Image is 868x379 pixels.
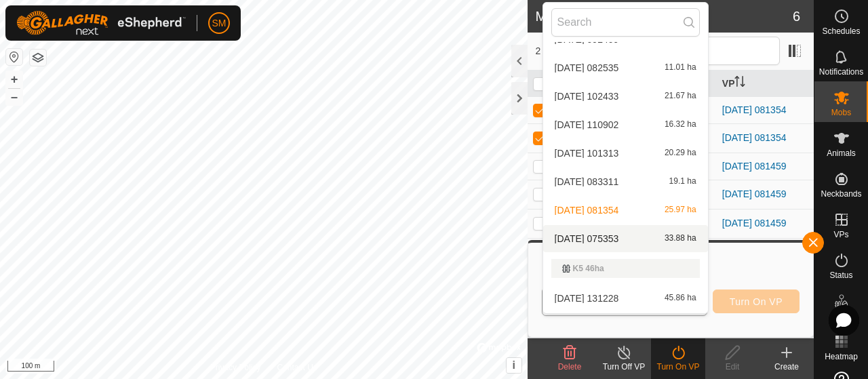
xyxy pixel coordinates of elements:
[793,6,800,26] span: 6
[821,190,861,198] span: Neckbands
[825,353,858,361] span: Heatmap
[665,63,696,73] span: 11.01 ha
[722,104,787,115] a: [DATE] 081354
[512,359,515,371] span: i
[543,54,708,81] li: 2025-07-31 082535
[665,120,696,129] span: 16.32 ha
[722,132,787,143] a: [DATE] 081354
[536,8,793,24] h2: Mobs
[277,361,317,374] a: Contact Us
[210,361,261,374] a: Privacy Policy
[543,168,708,195] li: 2025-08-07 083311
[6,89,22,105] button: –
[722,188,787,199] a: [DATE] 081459
[543,197,708,224] li: 2025-08-09 081354
[759,361,814,373] div: Create
[665,148,696,158] span: 20.29 ha
[555,205,619,215] span: [DATE] 081354
[730,296,783,307] span: Turn On VP
[555,92,619,101] span: [DATE] 102433
[717,71,814,97] th: VP
[6,71,22,87] button: +
[734,78,745,89] p-sorticon: Activate to sort
[713,290,800,313] button: Turn On VP
[562,264,689,273] div: K5 46ha
[597,361,651,373] div: Turn Off VP
[669,177,696,186] span: 19.1 ha
[665,294,696,303] span: 45.86 ha
[827,149,856,157] span: Animals
[555,234,619,243] span: [DATE] 075353
[543,111,708,138] li: 2025-08-04 110902
[555,294,619,303] span: [DATE] 131228
[665,205,696,215] span: 25.97 ha
[543,83,708,110] li: 2025-08-01 102433
[212,16,226,31] span: SM
[507,358,521,373] button: i
[6,49,22,65] button: Reset Map
[822,27,860,35] span: Schedules
[555,177,619,186] span: [DATE] 083311
[16,11,186,35] img: Gallagher Logo
[722,161,787,172] a: [DATE] 081459
[543,140,708,167] li: 2025-08-06 101313
[30,49,46,66] button: Map Layers
[543,225,708,252] li: 2025-08-11 075353
[819,68,863,76] span: Notifications
[829,271,852,279] span: Status
[536,44,616,58] span: 2 selected
[555,63,619,73] span: [DATE] 082535
[555,148,619,158] span: [DATE] 101313
[665,92,696,101] span: 21.67 ha
[558,362,582,372] span: Delete
[665,234,696,243] span: 33.88 ha
[705,361,759,373] div: Edit
[833,231,848,239] span: VPs
[543,285,708,312] li: 2025-07-15 131228
[555,120,619,129] span: [DATE] 110902
[722,218,787,228] a: [DATE] 081459
[831,108,851,117] span: Mobs
[551,8,700,37] input: Search
[651,361,705,373] div: Turn On VP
